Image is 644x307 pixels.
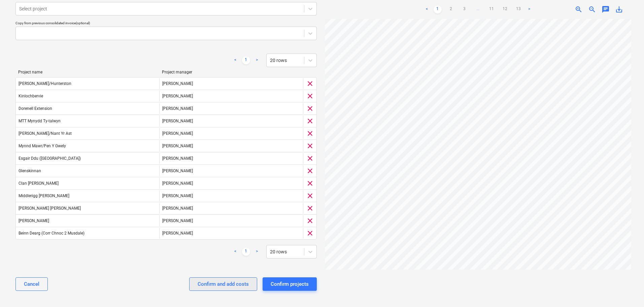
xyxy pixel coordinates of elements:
[19,218,49,223] div: [PERSON_NAME]
[306,104,314,113] span: clear
[159,190,303,201] div: [PERSON_NAME]
[19,168,41,173] div: Glenskinnan
[514,5,522,13] a: Page 13
[306,167,314,175] span: clear
[19,144,66,148] div: Mynnd Mawr/Pen Y Gwely
[159,91,303,101] div: [PERSON_NAME]
[19,131,72,136] div: [PERSON_NAME]/Nant Yr Ast
[159,228,303,239] div: [PERSON_NAME]
[15,21,317,25] div: Copy from previous consolidated invoice (optional)
[19,94,43,98] div: Kinlochbervie
[447,5,455,13] a: Page 2
[253,56,261,64] a: Next page
[306,92,314,100] span: clear
[434,5,442,13] a: Page 1 is your current page
[159,215,303,226] div: [PERSON_NAME]
[15,277,48,291] button: Cancel
[575,5,583,13] span: zoom_in
[525,5,533,13] a: Next page
[242,56,250,64] a: Page 1 is your current page
[19,81,71,86] div: [PERSON_NAME]/Hunterston
[263,277,317,291] button: Confirm projects
[423,5,431,13] a: Previous page
[306,117,314,125] span: clear
[306,80,314,88] span: clear
[159,203,303,214] div: [PERSON_NAME]
[159,128,303,139] div: [PERSON_NAME]
[19,206,81,211] div: [PERSON_NAME] [PERSON_NAME]
[231,248,239,256] a: Previous page
[588,5,596,13] span: zoom_out
[198,280,249,288] div: Confirm and add costs
[19,231,84,236] div: Beinn Dearg (Corr Chnoc 2 Musdale)
[615,5,623,13] span: save_alt
[306,129,314,137] span: clear
[306,179,314,187] span: clear
[18,70,157,74] div: Project name
[306,217,314,225] span: clear
[19,193,69,198] div: Middlerigg [PERSON_NAME]
[19,181,59,186] div: Clan [PERSON_NAME]
[159,153,303,164] div: [PERSON_NAME]
[159,116,303,126] div: [PERSON_NAME]
[602,5,610,13] span: chat
[306,192,314,200] span: clear
[189,277,257,291] button: Confirm and add costs
[306,154,314,162] span: clear
[253,248,261,256] a: Next page
[162,70,300,74] div: Project manager
[610,275,644,307] iframe: Chat Widget
[159,103,303,114] div: [PERSON_NAME]
[159,78,303,89] div: [PERSON_NAME]
[306,204,314,212] span: clear
[159,141,303,151] div: [PERSON_NAME]
[159,178,303,189] div: [PERSON_NAME]
[306,229,314,237] span: clear
[461,5,469,13] a: Page 3
[24,280,39,288] div: Cancel
[271,280,309,288] div: Confirm projects
[19,119,61,123] div: MTT Mynydd Ty-talwyn
[306,142,314,150] span: clear
[159,165,303,176] div: [PERSON_NAME]
[487,5,496,13] a: Page 11
[501,5,509,13] a: Page 12
[231,56,239,64] a: Previous page
[19,106,52,111] div: Dorenell Extension
[242,248,250,256] a: Page 1 is your current page
[19,156,81,161] div: Esgair Ddu ([GEOGRAPHIC_DATA])
[474,5,482,13] a: ...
